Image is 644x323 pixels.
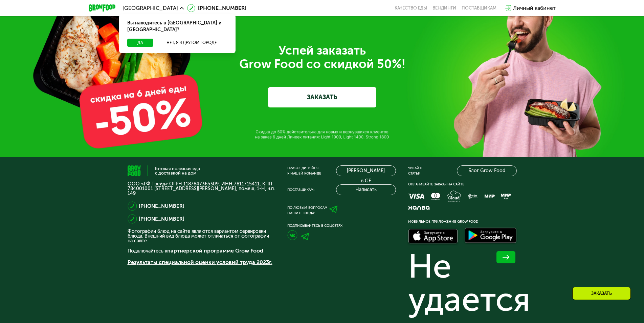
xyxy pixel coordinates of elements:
[133,44,512,71] div: Успей заказать Grow Food со скидкой 50%!
[287,165,321,176] div: Присоединяйся к нашей команде
[155,166,200,175] div: Готовая полезная еда с доставкой на дом
[127,39,153,47] button: Да
[395,5,427,11] a: Качество еды
[156,39,227,47] button: Нет, я в другом городе
[139,202,184,210] a: [PHONE_NUMBER]
[463,226,518,246] img: Доступно в Google Play
[268,87,376,107] a: ЗАКАЗАТЬ
[128,229,275,243] p: Фотографии блюд на сайте являются вариантом сервировки блюда. Внешний вид блюда может отличаться ...
[408,165,423,176] div: Читайте статьи
[167,247,263,254] a: партнерской программе Grow Food
[513,4,556,12] div: Личный кабинет
[139,215,184,223] a: [PHONE_NUMBER]
[187,4,246,12] a: [PHONE_NUMBER]
[119,14,236,39] div: Вы находитесь в [GEOGRAPHIC_DATA] и [GEOGRAPHIC_DATA]?
[572,287,631,300] div: Заказать
[287,223,396,228] div: Подписывайтесь в соцсетях
[128,182,275,196] p: ООО «ГФ Трейд» ОГРН 1187847365309, ИНН 7811715411, КПП 784001001 [STREET_ADDRESS][PERSON_NAME], п...
[432,5,456,11] a: Вендинги
[408,219,517,224] div: Мобильное приложение Grow Food
[128,247,275,255] p: Подключайтесь к
[336,184,396,195] button: Написать
[123,5,178,11] span: [GEOGRAPHIC_DATA]
[287,205,328,216] div: По любым вопросам пишите сюда:
[457,165,517,176] a: Блог Grow Food
[128,259,272,265] a: Результаты специальной оценки условий труда 2023г.
[336,165,396,176] a: [PERSON_NAME] в GF
[287,187,314,193] div: Поставщикам:
[408,182,517,187] div: Оплачивайте заказы на сайте
[462,5,496,11] div: поставщикам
